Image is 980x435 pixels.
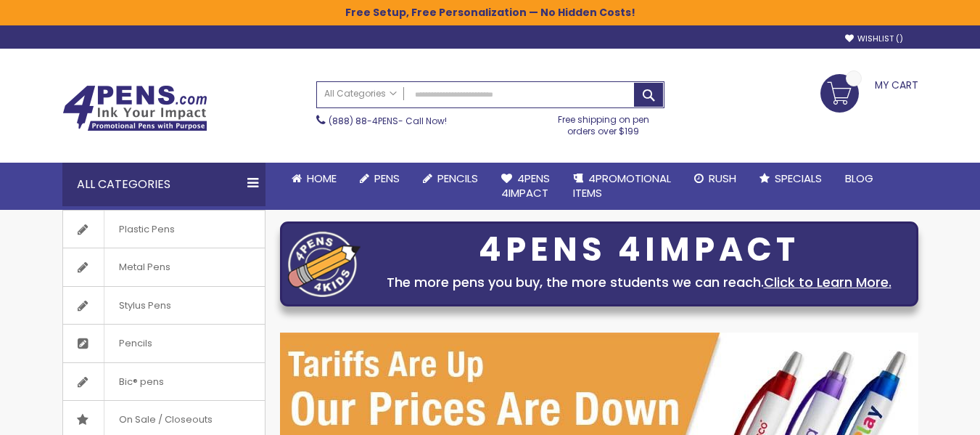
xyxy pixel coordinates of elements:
[368,235,910,265] div: 4PENS 4IMPACT
[63,325,265,362] a: Pencils
[63,248,265,286] a: Metal Pens
[317,82,404,106] a: All Categories
[775,171,822,186] span: Specials
[490,163,561,210] a: 4Pens4impact
[329,115,398,127] a: (888) 88-4PENS
[374,171,400,186] span: Pens
[288,231,361,297] img: four_pen_logo.png
[437,171,478,186] span: Pencils
[280,163,348,195] a: Home
[104,325,167,362] span: Pencils
[368,272,910,293] div: The more pens you buy, the more students we can reach.
[709,171,736,186] span: Rush
[411,163,490,195] a: Pencils
[63,287,265,325] a: Stylus Pens
[62,163,265,206] div: All Categories
[748,163,833,195] a: Specials
[543,108,664,137] div: Free shipping on pen orders over $199
[62,85,207,131] img: 4Pens Custom Pens and Promotional Products
[329,115,447,127] span: - Call Now!
[573,171,671,200] span: 4PROMOTIONAL ITEMS
[104,363,178,401] span: Bic® pens
[104,248,185,286] span: Metal Pens
[764,273,892,291] a: Click to Learn More.
[307,171,337,186] span: Home
[501,171,550,200] span: 4Pens 4impact
[683,163,748,195] a: Rush
[63,211,265,248] a: Plastic Pens
[845,171,873,186] span: Blog
[348,163,411,195] a: Pens
[104,211,189,248] span: Plastic Pens
[63,363,265,401] a: Bic® pens
[561,163,683,210] a: 4PROMOTIONALITEMS
[324,88,397,99] span: All Categories
[104,287,186,325] span: Stylus Pens
[845,33,903,44] a: Wishlist
[833,163,885,195] a: Blog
